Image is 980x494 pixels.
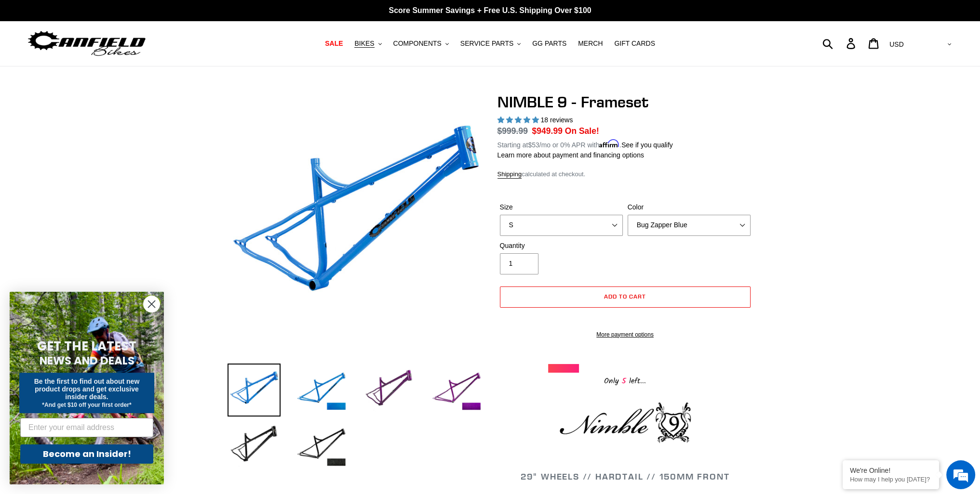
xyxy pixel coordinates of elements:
img: Load image into Gallery viewer, NIMBLE 9 - Frameset [295,364,348,416]
span: $53 [528,141,539,149]
button: Become an Insider! [20,444,153,464]
div: calculated at checkout. [497,169,753,179]
input: Search [828,33,852,54]
span: Add to cart [604,293,646,300]
p: How may I help you today? [850,476,932,483]
img: Load image into Gallery viewer, NIMBLE 9 - Frameset [295,419,348,472]
span: SALE [325,39,343,48]
a: MERCH [573,37,607,50]
span: On Sale! [565,125,599,137]
img: Load image into Gallery viewer, NIMBLE 9 - Frameset [228,419,281,472]
img: Load image into Gallery viewer, NIMBLE 9 - Frameset [430,364,483,416]
img: Canfield Bikes [27,28,147,59]
span: 4.89 stars [497,116,541,124]
p: Starting at /mo or 0% APR with . [497,138,673,150]
span: 18 reviews [540,116,573,124]
button: SERVICE PARTS [456,37,525,50]
a: GIFT CARDS [609,37,660,50]
span: SERVICE PARTS [460,39,513,48]
a: More payment options [500,330,751,339]
span: 29" WHEELS // HARDTAIL // 150MM FRONT [521,471,730,482]
span: NEWS AND DEALS [40,353,134,368]
label: Quantity [500,241,623,251]
button: BIKES [349,37,386,50]
a: Shipping [497,170,522,179]
div: Only left... [548,373,702,388]
span: 5 [619,375,629,387]
span: MERCH [578,39,603,48]
span: *And get $10 off your first order* [42,402,131,408]
span: Be the first to find out about new product drops and get exclusive insider deals. [34,377,140,401]
s: $999.99 [497,126,528,136]
span: COMPONENTS [393,39,442,48]
button: Add to cart [500,286,751,308]
a: Learn more about payment and financing options [497,151,644,159]
button: Close dialog [143,296,160,312]
span: $949.99 [532,126,563,136]
div: We're Online! [850,467,932,474]
span: Affirm [599,140,619,148]
label: Color [628,202,751,212]
a: GG PARTS [527,37,571,50]
span: BIKES [354,39,374,48]
a: SALE [320,37,348,50]
span: GET THE LATEST [37,338,136,355]
input: Enter your email address [20,418,153,437]
h1: NIMBLE 9 - Frameset [497,93,753,111]
span: GIFT CARDS [614,39,655,48]
span: GG PARTS [532,39,566,48]
a: See if you qualify - Learn more about Affirm Financing (opens in modal) [621,141,673,149]
img: Load image into Gallery viewer, NIMBLE 9 - Frameset [228,364,281,416]
label: Size [500,202,623,212]
img: Load image into Gallery viewer, NIMBLE 9 - Frameset [362,364,416,416]
button: COMPONENTS [389,37,454,50]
